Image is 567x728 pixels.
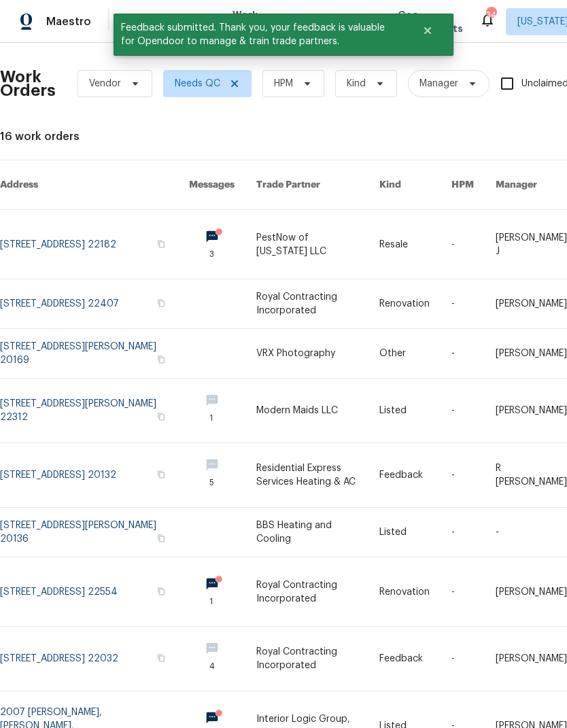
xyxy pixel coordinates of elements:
td: Resale [368,210,441,279]
button: Copy Address [155,297,167,309]
th: HPM [441,160,485,210]
td: BBS Heating and Cooling [245,508,368,557]
td: VRX Photography [245,329,368,379]
span: Feedback submitted. Thank you, your feedback is valuable for Opendoor to manage & train trade par... [114,14,405,56]
span: Maestro [46,15,91,29]
td: - [441,443,485,508]
td: Modern Maids LLC [245,379,368,443]
th: Kind [368,160,441,210]
th: Messages [178,160,245,210]
td: Listed [368,379,441,443]
td: - [441,508,485,557]
button: Close [405,17,450,44]
button: Copy Address [155,468,167,481]
td: - [441,329,485,379]
button: Copy Address [155,353,167,366]
td: Royal Contracting Incorporated [245,627,368,691]
td: Residential Express Services Heating & AC [245,443,368,508]
td: Royal Contracting Incorporated [245,279,368,329]
td: Royal Contracting Incorporated [245,557,368,627]
button: Copy Address [155,532,167,544]
td: Other [368,329,441,379]
td: - [441,279,485,329]
td: - [441,379,485,443]
span: Needs QC [175,77,220,90]
button: Copy Address [155,585,167,597]
button: Copy Address [155,411,167,423]
button: Copy Address [155,238,167,250]
th: Trade Partner [245,160,368,210]
td: Feedback [368,443,441,508]
span: HPM [274,77,293,90]
span: Work Orders [233,8,267,35]
td: Renovation [368,279,441,329]
td: - [441,557,485,627]
td: Feedback [368,627,441,691]
div: 34 [486,8,496,22]
td: - [441,627,485,691]
td: PestNow of [US_STATE] LLC [245,210,368,279]
td: - [441,210,485,279]
td: Renovation [368,557,441,627]
td: Listed [368,508,441,557]
span: Manager [419,77,458,90]
span: Geo Assignments [398,8,463,35]
button: Copy Address [155,652,167,664]
span: Vendor [89,77,121,90]
span: Kind [347,77,366,90]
